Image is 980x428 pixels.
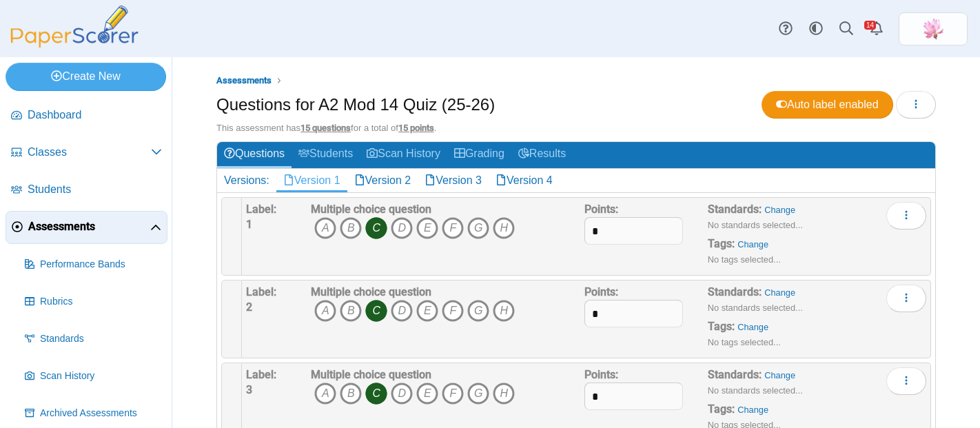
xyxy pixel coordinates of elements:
[28,145,151,160] span: Classes
[764,287,795,298] a: Change
[40,258,162,272] span: Performance Bands
[314,217,336,239] i: A
[213,72,275,90] a: Assessments
[708,285,762,298] b: Standards:
[764,370,795,380] a: Change
[708,220,803,230] small: No standards selected...
[6,211,167,244] a: Assessments
[886,367,926,395] button: More options
[708,254,781,265] small: No tags selected...
[493,300,515,322] i: H
[493,383,515,405] i: H
[365,300,387,322] i: C
[40,295,162,309] span: Rubrics
[762,91,893,119] a: Auto label enabled
[447,142,511,167] a: Grading
[6,99,167,132] a: Dashboard
[365,383,387,405] i: C
[708,303,803,313] small: No standards selected...
[511,142,573,167] a: Results
[584,203,618,216] b: Points:
[418,169,489,192] a: Version 3
[340,383,362,405] i: B
[360,142,447,167] a: Scan History
[19,360,167,393] a: Scan History
[347,169,418,192] a: Version 2
[246,218,252,231] b: 1
[764,205,795,215] a: Change
[28,182,162,197] span: Students
[246,300,252,314] b: 2
[216,93,495,116] h1: Questions for A2 Mod 14 Quiz (25-26)
[217,142,292,167] a: Questions
[311,203,431,216] b: Multiple choice question
[708,402,735,416] b: Tags:
[6,38,143,50] a: PaperScorer
[886,285,926,312] button: More options
[442,217,464,239] i: F
[311,368,431,381] b: Multiple choice question
[861,14,892,44] a: Alerts
[922,18,944,40] img: ps.MuGhfZT6iQwmPTCC
[708,203,762,216] b: Standards:
[489,169,560,192] a: Version 4
[216,75,272,85] span: Assessments
[416,300,438,322] i: E
[922,18,944,40] span: Xinmei Li
[737,239,768,249] a: Change
[246,285,276,298] b: Label:
[398,123,434,133] u: 15 points
[391,217,413,239] i: D
[6,63,166,90] a: Create New
[40,407,162,420] span: Archived Assessments
[28,219,150,234] span: Assessments
[292,142,360,167] a: Students
[276,169,347,192] a: Version 1
[340,217,362,239] i: B
[584,285,618,298] b: Points:
[19,285,167,318] a: Rubrics
[708,337,781,347] small: No tags selected...
[6,136,167,170] a: Classes
[314,383,336,405] i: A
[708,237,735,250] b: Tags:
[40,332,162,346] span: Standards
[737,405,768,415] a: Change
[708,385,803,396] small: No standards selected...
[467,383,489,405] i: G
[217,169,276,192] div: Versions:
[391,300,413,322] i: D
[6,6,143,48] img: PaperScorer
[216,122,936,134] div: This assessment has for a total of .
[584,368,618,381] b: Points:
[442,300,464,322] i: F
[246,203,276,216] b: Label:
[467,217,489,239] i: G
[314,300,336,322] i: A
[493,217,515,239] i: H
[899,12,968,45] a: ps.MuGhfZT6iQwmPTCC
[467,300,489,322] i: G
[311,285,431,298] b: Multiple choice question
[365,217,387,239] i: C
[246,383,252,396] b: 3
[300,123,351,133] u: 15 questions
[391,383,413,405] i: D
[416,383,438,405] i: E
[737,322,768,332] a: Change
[708,368,762,381] b: Standards:
[340,300,362,322] i: B
[19,323,167,356] a: Standards
[708,320,735,333] b: Tags:
[40,369,162,383] span: Scan History
[442,383,464,405] i: F
[19,248,167,281] a: Performance Bands
[886,202,926,230] button: More options
[246,368,276,381] b: Label:
[28,108,162,123] span: Dashboard
[776,99,879,110] span: Auto label enabled
[416,217,438,239] i: E
[6,174,167,207] a: Students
